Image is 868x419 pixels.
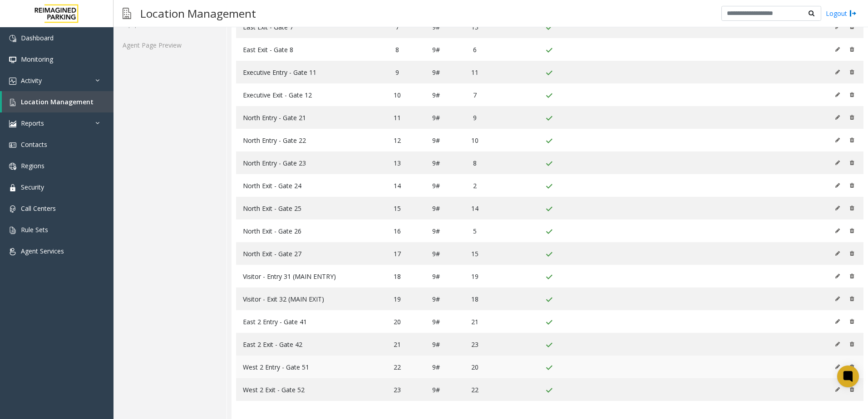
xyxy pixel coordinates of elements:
span: North Entry - Gate 22 [243,136,306,145]
img: check_green.svg [545,296,553,303]
td: 20 [454,356,497,378]
span: West 2 Entry - Gate 51 [243,363,309,371]
span: North Exit - Gate 24 [243,181,301,190]
span: North Entry - Gate 23 [243,159,306,167]
img: 'icon' [9,78,16,85]
img: check_green.svg [545,319,553,326]
img: check_green.svg [545,69,553,77]
td: 14 [375,174,419,197]
td: 10 [375,83,419,106]
td: 9 [454,106,497,129]
td: 9# [419,83,454,106]
td: 9# [419,265,454,287]
img: check_green.svg [545,273,553,281]
td: 9 [375,61,419,83]
td: 15 [454,242,497,265]
td: 8 [454,151,497,174]
img: check_green.svg [545,228,553,235]
span: Executive Exit - Gate 12 [243,91,312,99]
td: 10 [454,129,497,151]
td: 15 [375,197,419,219]
td: 9# [419,197,454,219]
td: 9# [419,106,454,129]
img: check_green.svg [545,47,553,54]
img: 'icon' [9,227,16,234]
td: 12 [375,129,419,151]
img: check_green.svg [545,364,553,371]
td: 18 [375,265,419,287]
td: 9# [419,242,454,265]
td: 17 [375,242,419,265]
span: Contacts [21,140,47,149]
td: 22 [375,356,419,378]
img: 'icon' [9,184,16,191]
td: 5 [454,219,497,242]
span: Activity [21,76,42,85]
img: check_green.svg [545,137,553,145]
img: 'icon' [9,205,16,213]
td: 9# [419,378,454,401]
img: 'icon' [9,35,16,42]
img: check_green.svg [545,387,553,394]
td: 16 [375,219,419,242]
td: 9# [419,174,454,197]
td: 21 [375,333,419,356]
td: 9# [419,287,454,310]
td: 19 [454,265,497,287]
span: North Entry - Gate 21 [243,113,306,122]
td: 9# [419,38,454,61]
td: 14 [454,197,497,219]
span: North Exit - Gate 27 [243,249,301,258]
td: 21 [454,310,497,333]
span: North Exit - Gate 26 [243,227,301,235]
span: North Exit - Gate 25 [243,204,301,213]
td: 22 [454,378,497,401]
img: 'icon' [9,56,16,63]
img: check_green.svg [545,115,553,122]
span: Call Centers [21,204,56,213]
span: Visitor - Exit 32 (MAIN EXIT) [243,295,324,303]
td: 19 [375,287,419,310]
a: Location Management [2,91,113,112]
img: pageIcon [123,2,131,24]
td: 9# [419,151,454,174]
td: 9# [419,333,454,356]
span: East 2 Entry - Gate 41 [243,317,307,326]
span: Agent Services [21,247,64,255]
span: Security [21,183,44,191]
a: Logout [826,9,857,18]
td: 23 [454,333,497,356]
img: check_green.svg [545,160,553,167]
img: 'icon' [9,163,16,170]
td: 6 [454,38,497,61]
td: 9# [419,310,454,333]
span: East 2 Exit - Gate 42 [243,340,302,349]
td: 20 [375,310,419,333]
img: 'icon' [9,120,16,127]
img: 'icon' [9,248,16,255]
td: 2 [454,174,497,197]
td: 18 [454,287,497,310]
span: Monitoring [21,55,53,63]
span: Visitor - Entry 31 (MAIN ENTRY) [243,272,336,281]
span: Regions [21,161,44,170]
td: 9# [419,356,454,378]
span: Executive Entry - Gate 11 [243,68,316,77]
span: Dashboard [21,34,54,42]
img: check_green.svg [545,205,553,213]
img: 'icon' [9,99,16,106]
a: Agent Page Preview [113,34,227,56]
img: check_green.svg [545,183,553,190]
img: check_green.svg [545,341,553,349]
img: check_green.svg [545,251,553,258]
h3: Location Management [136,2,261,24]
span: Rule Sets [21,225,48,234]
td: 8 [375,38,419,61]
span: West 2 Exit - Gate 52 [243,385,305,394]
img: logout [849,9,857,18]
img: check_green.svg [545,24,553,31]
img: 'icon' [9,141,16,149]
td: 23 [375,378,419,401]
td: 9# [419,129,454,151]
td: 11 [454,61,497,83]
